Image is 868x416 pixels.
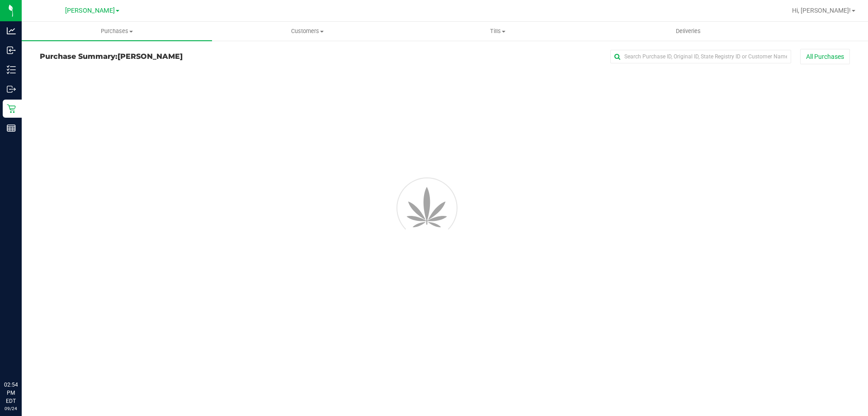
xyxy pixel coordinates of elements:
[7,46,16,55] inline-svg: Inbound
[22,22,212,41] a: Purchases
[7,65,16,74] inline-svg: Inventory
[118,52,183,61] span: [PERSON_NAME]
[593,22,783,41] a: Deliveries
[7,124,16,133] inline-svg: Reports
[22,27,212,35] span: Purchases
[212,22,402,41] a: Customers
[212,27,402,35] span: Customers
[403,27,592,35] span: Tills
[65,7,115,14] span: [PERSON_NAME]
[792,7,851,14] span: Hi, [PERSON_NAME]!
[610,50,791,63] input: Search Purchase ID, Original ID, State Registry ID or Customer Name...
[664,27,713,35] span: Deliveries
[4,381,18,405] p: 02:54 PM EDT
[4,405,18,412] p: 09/24
[7,85,16,94] inline-svg: Outbound
[7,26,16,35] inline-svg: Analytics
[800,49,850,64] button: All Purchases
[40,53,310,61] h3: Purchase Summary:
[7,104,16,113] inline-svg: Retail
[402,22,593,41] a: Tills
